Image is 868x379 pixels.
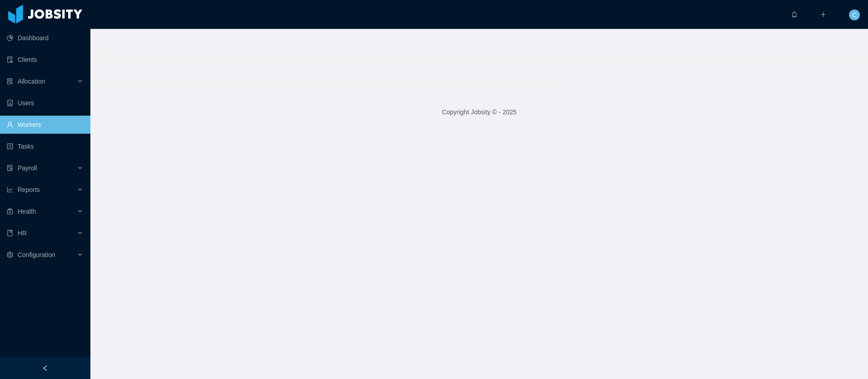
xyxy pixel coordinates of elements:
[7,51,83,69] a: icon: auditClients
[7,116,83,134] a: icon: userWorkers
[7,29,83,47] a: icon: pie-chartDashboard
[791,11,797,18] i: icon: bell
[7,137,83,155] a: icon: profileTasks
[18,208,36,215] span: Health
[90,97,868,128] footer: Copyright Jobsity © - 2025
[820,11,826,18] i: icon: plus
[7,187,13,193] i: icon: line-chart
[797,7,807,16] sup: 0
[18,78,45,85] span: Allocation
[18,164,37,172] span: Payroll
[7,208,13,215] i: icon: medicine-box
[7,78,13,84] i: icon: solution
[7,252,13,258] i: icon: setting
[18,229,27,237] span: HR
[18,251,55,258] span: Configuration
[7,165,13,171] i: icon: file-protect
[7,94,83,112] a: icon: robotUsers
[7,230,13,236] i: icon: book
[18,186,40,193] span: Reports
[852,9,857,20] span: C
